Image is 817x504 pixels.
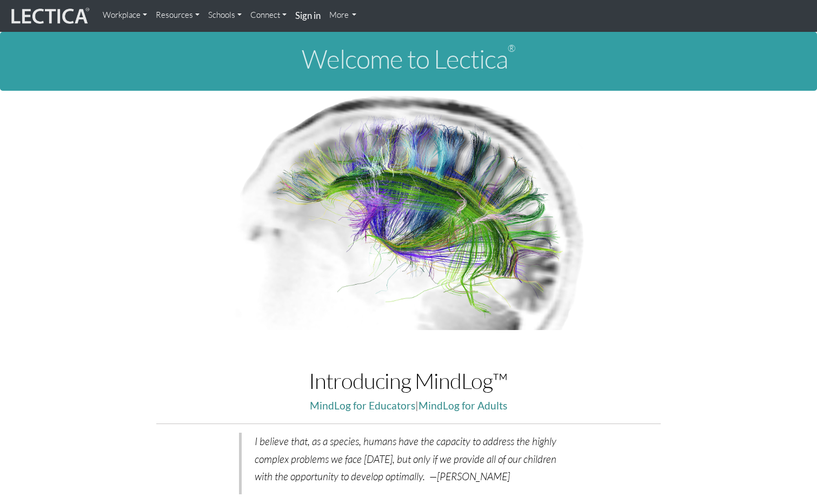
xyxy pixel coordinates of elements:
a: More [325,4,361,26]
p: I believe that, as a species, humans have the capacity to address the highly complex problems we ... [255,433,565,486]
h1: Introducing MindLog™ [156,369,661,393]
a: Workplace [98,4,151,26]
a: Schools [204,4,246,26]
strong: Sign in [295,10,321,21]
a: MindLog for Adults [419,399,507,412]
img: lecticalive [9,6,90,26]
a: Connect [246,4,291,26]
sup: ® [508,42,515,54]
a: Sign in [291,4,325,28]
h1: Welcome to Lectica [9,45,808,73]
a: MindLog for Educators [310,399,415,412]
a: Resources [151,4,204,26]
p: | [156,397,661,415]
img: Human Connectome Project Image [229,91,589,331]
